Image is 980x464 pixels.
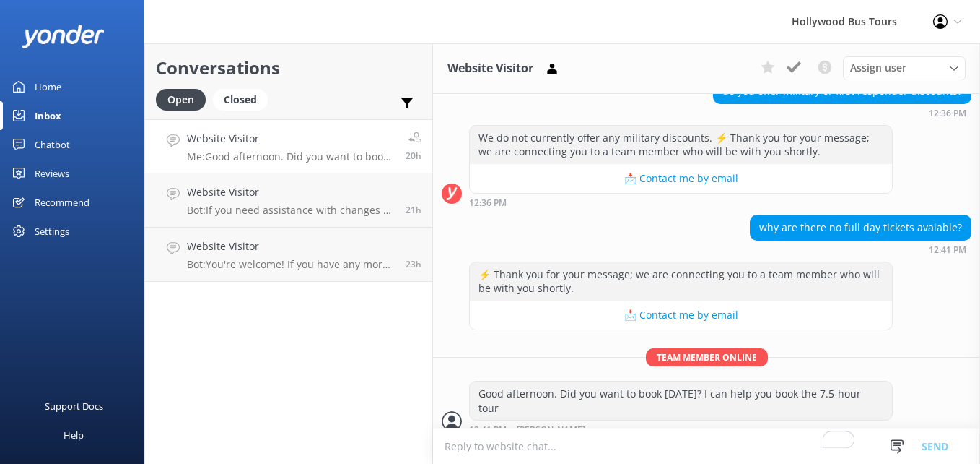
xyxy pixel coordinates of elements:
[469,199,507,207] strong: 12:36 PM
[447,59,533,78] h3: Website Visitor
[187,184,395,200] h4: Website Visitor
[469,426,507,435] strong: 12:41 PM
[35,188,89,217] div: Recommend
[145,173,432,228] a: Website VisitorBot:If you need assistance with changes or updates to your reservation, please con...
[187,131,395,147] h4: Website Visitor
[156,89,206,111] div: Open
[187,150,395,163] p: Me: Good afternoon. Did you want to book [DATE]? I can help you book the 7.5-hour tour
[470,382,892,420] div: Good afternoon. Did you want to book [DATE]? I can help you book the 7.5-hour tour
[929,109,966,118] strong: 12:36 PM
[187,258,395,271] p: Bot: You're welcome! If you have any more questions, feel free to ask.
[156,54,421,82] h2: Conversations
[35,159,69,188] div: Reviews
[22,25,105,48] img: yonder-white-logo.png
[187,204,395,217] p: Bot: If you need assistance with changes or updates to your reservation, please contact us at [PH...
[35,72,61,101] div: Home
[929,246,966,254] strong: 12:41 PM
[145,119,432,173] a: Website VisitorMe:Good afternoon. Did you want to book [DATE]? I can help you book the 7.5-hour t...
[213,89,268,111] div: Closed
[470,262,892,301] div: ⚡ Thank you for your message; we are connecting you to a team member who will be with you shortly.
[470,301,892,330] button: 📩 Contact me by email
[64,421,84,450] div: Help
[750,244,971,254] div: Oct 06 2025 12:41pm (UTC -07:00) America/Tijuana
[145,228,432,282] a: Website VisitorBot:You're welcome! If you have any more questions, feel free to ask.23h
[35,130,70,159] div: Chatbot
[45,392,103,421] div: Support Docs
[406,204,421,216] span: Oct 06 2025 11:11am (UTC -07:00) America/Tijuana
[517,426,585,435] span: [PERSON_NAME]
[470,164,892,193] button: 📩 Contact me by email
[469,424,893,435] div: Oct 06 2025 12:41pm (UTC -07:00) America/Tijuana
[470,126,892,164] div: We do not currently offer any military discounts. ⚡ Thank you for your message; we are connecting...
[646,348,768,366] span: Team member online
[406,150,421,162] span: Oct 06 2025 12:41pm (UTC -07:00) America/Tijuana
[187,239,395,254] h4: Website Visitor
[843,56,966,80] div: Assign User
[406,258,421,270] span: Oct 06 2025 08:57am (UTC -07:00) America/Tijuana
[156,91,213,107] a: Open
[433,429,980,464] textarea: To enrich screen reader interactions, please activate Accessibility in Grammarly extension settings
[213,91,275,107] a: Closed
[35,217,69,246] div: Settings
[713,108,971,118] div: Oct 06 2025 12:36pm (UTC -07:00) America/Tijuana
[850,60,906,76] span: Assign user
[35,101,61,130] div: Inbox
[751,215,971,240] div: why are there no full day tickets avaiable?
[469,197,893,207] div: Oct 06 2025 12:36pm (UTC -07:00) America/Tijuana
